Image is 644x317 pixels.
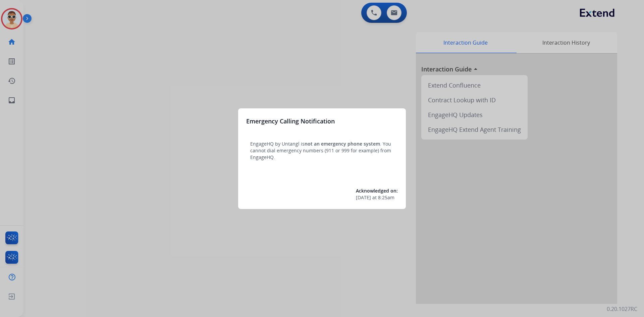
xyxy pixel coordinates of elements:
[250,141,394,161] p: EngageHQ by Untangl is . You cannot dial emergency numbers (911 or 999 for example) from EngageHQ.
[246,116,335,126] h3: Emergency Calling Notification
[356,194,398,201] div: at
[356,194,371,201] span: [DATE]
[305,141,380,147] span: not an emergency phone system
[607,305,637,313] p: 0.20.1027RC
[378,194,394,201] span: 8:25am
[356,188,398,194] span: Acknowledged on:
